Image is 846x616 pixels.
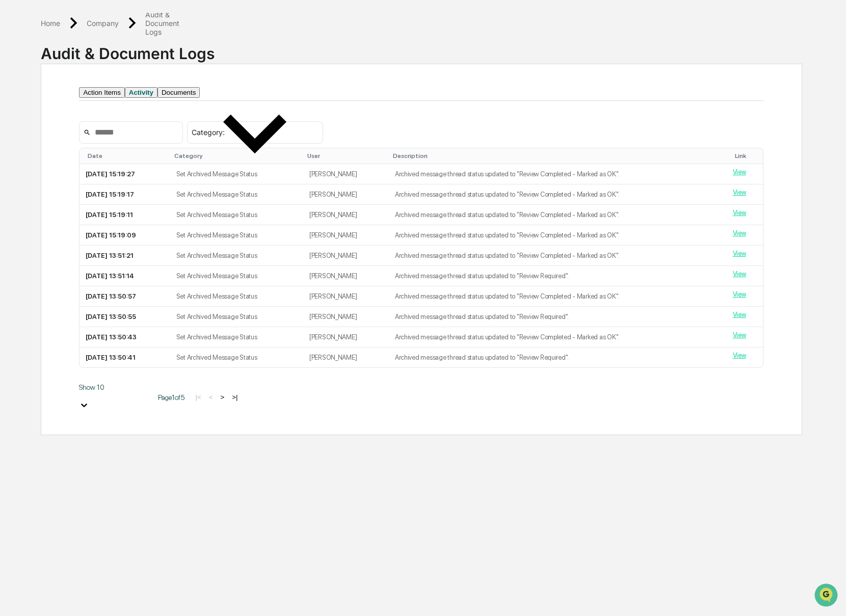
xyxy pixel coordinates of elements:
[35,88,129,96] div: We're available if you need us!
[170,225,303,246] td: Set Archived Message Status
[389,184,727,205] td: Archived message thread status updated to "Review Completed - Marked as OK".
[389,327,727,347] td: Archived message thread status updated to "Review Completed - Marked as OK".
[80,205,170,225] td: [DATE] 15:19:11
[79,87,124,98] button: Action Items
[170,286,303,307] td: Set Archived Message Status
[813,582,841,610] iframe: Open customer support
[80,307,170,327] td: [DATE] 13:50:55
[389,286,727,307] td: Archived message thread status updated to "Review Completed - Marked as OK".
[206,393,216,401] button: <
[733,189,746,196] a: View
[20,148,64,158] span: Data Lookup
[218,393,228,401] button: >
[84,128,126,139] span: Attestations
[170,347,303,367] td: Set Archived Message Status
[41,36,215,63] div: Audit & Document Logs
[389,164,727,184] td: Archived message thread status updated to "Review Completed - Marked as OK".
[80,164,170,184] td: [DATE] 15:19:27
[70,124,130,143] a: 🗄️Attestations
[125,87,157,98] button: Activity
[229,393,241,401] button: >|
[173,81,186,93] button: Start new chat
[80,184,170,205] td: [DATE] 15:19:17
[733,290,746,298] a: View
[733,352,746,359] a: View
[303,327,389,347] td: [PERSON_NAME]
[79,87,763,98] div: secondary tabs example
[80,327,170,347] td: [DATE] 13:50:43
[303,184,389,205] td: [PERSON_NAME]
[733,270,746,278] a: View
[170,184,303,205] td: Set Archived Message Status
[170,307,303,327] td: Set Archived Message Status
[389,266,727,286] td: Archived message thread status updated to "Review Required".
[389,225,727,246] td: Archived message thread status updated to "Review Completed - Marked as OK".
[389,307,727,327] td: Archived message thread status updated to "Review Required".
[303,164,389,184] td: [PERSON_NAME]
[80,286,170,307] td: [DATE] 13:50:57
[170,246,303,266] td: Set Archived Message Status
[303,246,389,266] td: [PERSON_NAME]
[80,225,170,246] td: [DATE] 15:19:09
[87,19,119,28] div: Company
[192,393,204,401] button: |<
[303,266,389,286] td: [PERSON_NAME]
[393,152,723,159] div: Description
[170,266,303,286] td: Set Archived Message Status
[72,172,123,180] a: Powered byPylon
[80,347,170,367] td: [DATE] 13:50:41
[170,327,303,347] td: Set Archived Message Status
[80,266,170,286] td: [DATE] 13:51:14
[389,347,727,367] td: Archived message thread status updated to "Review Required".
[158,393,184,401] span: Page 1 of 5
[733,209,746,217] a: View
[41,19,60,28] div: Home
[35,78,167,88] div: Start new chat
[80,246,170,266] td: [DATE] 13:51:21
[733,311,746,318] a: View
[389,246,727,266] td: Archived message thread status updated to "Review Completed - Marked as OK".
[10,21,186,38] p: How can we help?
[10,129,18,138] div: 🖐️
[10,149,18,157] div: 🔎
[303,286,389,307] td: [PERSON_NAME]
[174,152,299,159] div: Category
[303,347,389,367] td: [PERSON_NAME]
[307,152,385,159] div: User
[303,307,389,327] td: [PERSON_NAME]
[303,205,389,225] td: [PERSON_NAME]
[735,152,759,159] div: Link
[6,144,68,162] a: 🔎Data Lookup
[170,164,303,184] td: Set Archived Message Status
[79,383,150,391] div: Show 10
[157,87,200,98] button: Documents
[303,225,389,246] td: [PERSON_NAME]
[101,173,123,180] span: Pylon
[88,152,166,159] div: Date
[170,205,303,225] td: Set Archived Message Status
[20,128,66,139] span: Preclearance
[145,10,179,36] div: Audit & Document Logs
[733,168,746,176] a: View
[733,229,746,237] a: View
[74,129,82,138] div: 🗄️
[733,331,746,339] a: View
[733,250,746,257] a: View
[6,124,70,143] a: 🖐️Preclearance
[10,78,29,96] img: 1746055101610-c473b297-6a78-478c-a979-82029cc54cd1
[389,205,727,225] td: Archived message thread status updated to "Review Completed - Marked as OK".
